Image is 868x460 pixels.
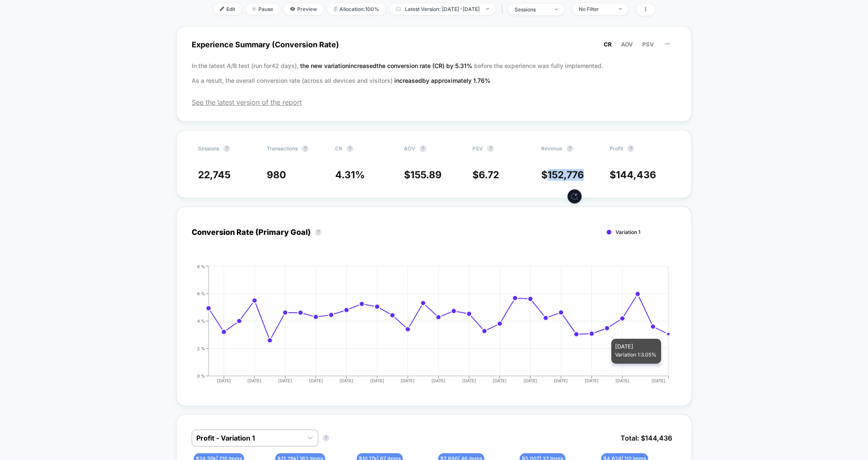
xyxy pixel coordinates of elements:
[328,3,385,15] span: Allocation: 100%
[347,145,353,152] button: ?
[479,169,499,181] span: 6.72
[214,3,241,15] span: Edit
[604,41,612,48] span: CR
[197,264,205,269] tspan: 8 %
[410,169,442,181] span: 155.89
[472,145,483,152] span: PSV
[567,145,573,152] button: ?
[370,378,384,383] tspan: [DATE]
[284,3,323,15] span: Preview
[192,35,676,54] span: Experience Summary (Conversion Rate)
[309,378,323,383] tspan: [DATE]
[197,291,205,296] tspan: 6 %
[642,41,654,48] span: PSV
[618,41,635,48] button: AOV
[192,58,676,88] p: In the latest A/B test (run for 42 days), before the experience was fully implemented. As a resul...
[579,6,613,12] div: No Filter
[616,430,676,446] span: Total: $ 144,436
[616,229,640,235] span: Variation 1
[420,145,426,152] button: ?
[339,378,353,383] tspan: [DATE]
[493,378,507,383] tspan: [DATE]
[404,145,415,152] span: AOV
[252,7,256,11] img: end
[610,169,656,181] span: $
[192,98,676,106] span: See the latest version of the report
[267,169,286,181] span: 980
[462,378,476,383] tspan: [DATE]
[246,3,279,15] span: Pause
[223,145,230,152] button: ?
[621,41,633,48] span: AOV
[315,229,322,236] button: ?
[334,7,337,11] img: rebalance
[486,8,489,10] img: end
[335,169,365,181] span: 4.31 %
[197,346,205,351] tspan: 2 %
[651,378,665,383] tspan: [DATE]
[487,145,494,152] button: ?
[198,169,231,181] span: 22,745
[183,264,668,391] div: CONVERSION_RATE
[302,145,309,152] button: ?
[404,169,442,181] span: $
[615,378,629,383] tspan: [DATE]
[278,378,292,383] tspan: [DATE]
[394,77,491,84] span: increased by approximately 1.76 %
[601,41,614,48] button: CR
[472,169,499,181] span: $
[555,8,558,10] img: end
[610,145,623,152] span: Profit
[627,145,634,152] button: ?
[401,378,415,383] tspan: [DATE]
[220,7,224,11] img: edit
[554,378,568,383] tspan: [DATE]
[616,169,656,181] span: 144,436
[247,378,261,383] tspan: [DATE]
[541,145,562,152] span: Revenue
[523,378,537,383] tspan: [DATE]
[619,8,622,10] img: end
[197,373,205,378] tspan: 0 %
[300,62,474,69] span: the new variation increased the conversion rate (CR) by 5.31 %
[548,169,584,181] span: 152,776
[198,145,219,152] span: Sessions
[390,3,495,15] span: Latest Version: [DATE] - [DATE]
[585,378,599,383] tspan: [DATE]
[267,145,298,152] span: Transactions
[431,378,445,383] tspan: [DATE]
[640,41,656,48] button: PSV
[515,6,548,13] div: sessions
[335,145,342,152] span: CR
[217,378,231,383] tspan: [DATE]
[396,7,401,11] img: calendar
[499,3,508,16] span: |
[541,169,584,181] span: $
[323,435,329,441] button: ?
[197,318,205,323] tspan: 4 %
